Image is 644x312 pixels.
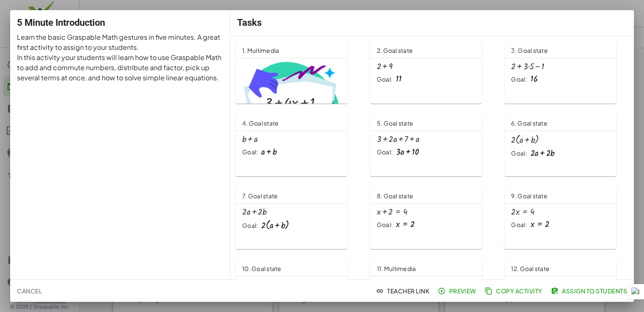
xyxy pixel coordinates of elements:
a: 4. Goal stateGoal: [235,114,360,176]
a: 5. Goal stateGoal: [370,114,495,176]
div: Goal: [511,75,527,84]
span: 10. Goal state [242,265,282,272]
a: 9. Goal stateGoal: [504,186,629,249]
div: Goal: [511,221,527,229]
div: Goal: [242,148,258,156]
div: Goal: [377,148,392,156]
a: 3. Goal stateGoal: [504,41,629,104]
button: Preview [436,283,480,298]
button: Cancel [14,283,45,298]
span: 12. Goal state [511,265,550,272]
a: 7. Goal stateGoal: [235,186,360,249]
div: Goal: [511,149,527,158]
button: Assign to Students [549,283,630,298]
a: 8. Goal stateGoal: [370,186,495,249]
span: 7. Goal state [242,192,278,200]
span: 3. Goal state [511,47,547,54]
div: Tasks [230,10,634,36]
span: 5. Goal state [377,119,413,127]
span: 8. Goal state [377,192,413,200]
span: Teacher Link [378,287,429,295]
span: 5 Minute Introduction [17,17,105,28]
span: 9. Goal state [511,192,547,200]
span: Copy Activity [486,287,542,295]
div: Goal: [377,75,392,84]
img: 0693f8568b74c82c9916f7e4627066a63b0fb68adf4cbd55bb6660eff8c96cd8.png [242,60,340,139]
span: 11. Multimedia [377,265,416,272]
a: 1. Multimedia [235,41,360,104]
span: 6. Goal state [511,119,547,127]
a: 6. Goal stateGoal: [504,114,629,176]
span: 1. Multimedia [242,47,279,54]
span: 4. Goal state [242,119,279,127]
button: Copy Activity [483,283,546,298]
span: Cancel [17,287,42,295]
span: 2. Goal state [377,47,413,54]
span: Assign to Students [553,287,627,295]
div: Goal: [242,222,258,230]
p: Learn the basic Graspable Math gestures in five minutes. A great first activity to assign to your... [17,32,224,52]
a: 2. Goal stateGoal: [370,41,495,104]
p: In this activity your students will learn how to use Graspable Math to add and commute numbers, d... [17,52,224,83]
div: Goal: [377,221,392,229]
span: Preview [439,287,476,295]
button: Teacher Link [374,283,433,298]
